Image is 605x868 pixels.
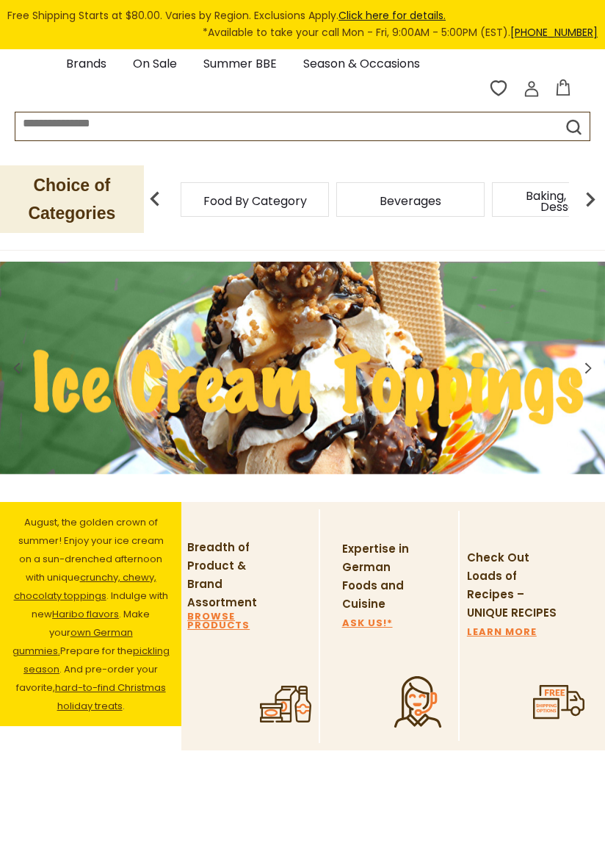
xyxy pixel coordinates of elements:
[342,540,427,614] p: Expertise in German Foods and Cuisine
[52,607,119,621] a: Haribo flavors
[14,570,156,603] span: runchy, chewy, chocolaty toppings
[510,25,598,40] a: [PHONE_NUMBER]
[187,539,272,612] p: Breadth of Product & Brand Assortment
[338,8,446,23] a: Click here for details.
[7,7,598,42] div: Free Shipping Starts at $80.00. Varies by Region. Exclusions Apply.
[55,681,166,713] a: hard-to-find Christmas holiday treats
[14,570,156,603] a: crunchy, chewy, chocolaty toppings
[140,184,170,214] img: previous arrow
[203,24,598,41] span: *Available to take your call Mon - Fri, 9:00AM - 5:00PM (EST).
[55,681,166,713] span: .
[203,54,277,74] a: Summer BBE
[12,625,133,658] a: own German gummies.
[303,54,420,74] a: Season & Occasions
[133,54,177,74] a: On Sale
[23,644,170,676] a: pickling season
[66,54,106,74] a: Brands
[12,515,170,713] span: August, the golden crown of summer! Enjoy your ice cream on a sun-drenched afternoon with unique ...
[467,549,559,623] p: Check Out Loads of Recipes – UNIQUE RECIPES
[380,196,441,207] a: Beverages
[12,625,133,658] span: own German gummies
[187,612,272,630] a: BROWSE PRODUCTS
[576,184,605,214] img: next arrow
[203,196,307,207] a: Food By Category
[467,628,537,636] a: LEARN MORE
[342,619,393,628] a: ASK US!*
